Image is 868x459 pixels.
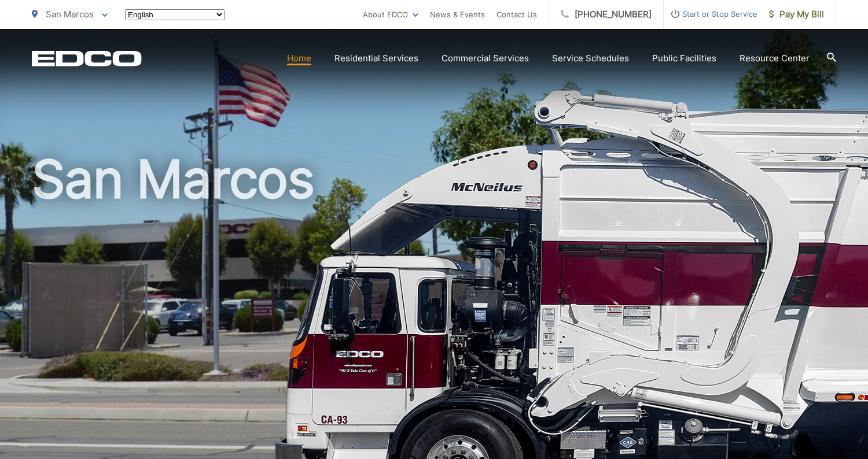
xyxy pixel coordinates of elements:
[46,9,94,20] span: San Marcos
[496,8,537,21] a: Contact Us
[552,51,629,65] a: Service Schedules
[740,51,810,65] a: Resource Center
[363,8,418,21] a: About EDCO
[32,50,142,66] a: EDCD logo. Return to the homepage.
[430,8,485,21] a: News & Events
[125,9,225,20] select: Select a language
[334,51,418,65] a: Residential Services
[652,51,716,65] a: Public Facilities
[769,8,824,21] span: Pay My Bill
[287,51,311,65] a: Home
[442,51,529,65] a: Commercial Services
